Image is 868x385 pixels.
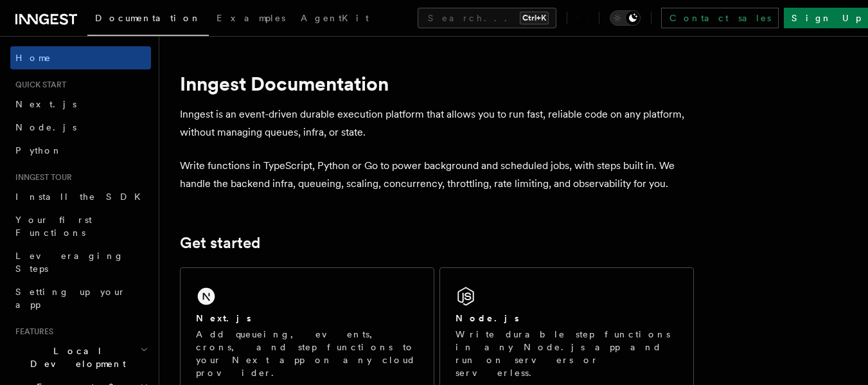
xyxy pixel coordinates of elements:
a: Leveraging Steps [10,244,151,280]
span: Leveraging Steps [15,251,124,274]
p: Add queueing, events, crons, and step functions to your Next app on any cloud provider. [196,328,418,379]
span: Examples [217,13,285,23]
a: Get started [180,234,260,252]
a: AgentKit [293,4,376,35]
span: Setting up your app [15,287,126,310]
a: Your first Functions [10,208,151,244]
span: Quick start [10,80,66,90]
span: Install the SDK [15,192,148,202]
a: Home [10,46,151,69]
span: Inngest tour [10,172,72,183]
a: Contact sales [661,8,779,28]
button: Toggle dark mode [610,10,641,26]
h1: Inngest Documentation [180,72,694,95]
span: Next.js [15,99,76,109]
a: Documentation [87,4,209,36]
p: Write durable step functions in any Node.js app and run on servers or serverless. [456,328,678,379]
a: Next.js [10,93,151,116]
a: Install the SDK [10,185,151,208]
a: Setting up your app [10,280,151,316]
a: Node.js [10,116,151,139]
button: Local Development [10,339,151,375]
span: Node.js [15,122,76,132]
span: Your first Functions [15,215,92,238]
span: Local Development [10,345,140,370]
p: Inngest is an event-driven durable execution platform that allows you to run fast, reliable code ... [180,105,694,141]
button: Search...Ctrl+K [418,8,556,28]
p: Write functions in TypeScript, Python or Go to power background and scheduled jobs, with steps bu... [180,157,694,193]
span: Features [10,327,53,337]
a: Examples [209,4,293,35]
a: Python [10,139,151,162]
span: Documentation [95,13,201,23]
h2: Next.js [196,312,251,325]
kbd: Ctrl+K [520,12,549,24]
span: Python [15,145,62,156]
span: Home [15,51,51,64]
span: AgentKit [301,13,369,23]
h2: Node.js [456,312,519,325]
